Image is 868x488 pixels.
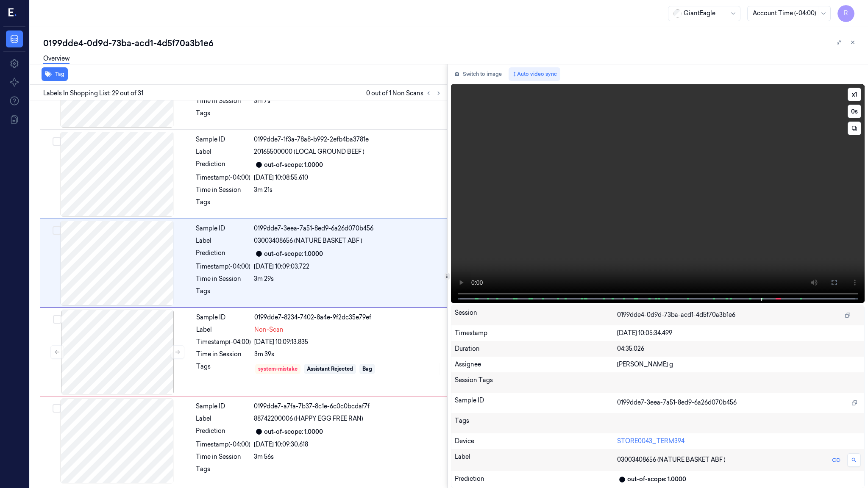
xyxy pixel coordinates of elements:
button: x1 [848,88,861,101]
span: 0199dde4-0d9d-73ba-acd1-4d5f70a3b1e6 [617,311,735,319]
div: Time in Session [196,97,250,105]
div: Timestamp [455,329,617,338]
div: 0199dde7-1f3a-78a8-b992-2efb4ba3781e [254,135,442,144]
div: out-of-scope: 1.0000 [264,250,323,258]
div: 3m 21s [254,186,442,194]
div: 3m 39s [254,350,442,359]
div: 0199dde7-3eea-7a51-8ed9-6a26d070b456 [254,224,442,233]
div: Session [455,308,617,322]
div: [PERSON_NAME] g [617,360,861,369]
div: 3m 56s [254,452,442,461]
div: Time in Session [196,186,250,194]
span: Labels In Shopping List: 29 out of 31 [43,89,143,98]
div: Time in Session [196,274,250,283]
div: Prediction [455,474,617,485]
div: Label [196,147,250,156]
div: Tags [196,465,250,478]
div: [DATE] 10:09:03.722 [254,262,442,271]
div: Label [196,414,250,423]
div: Sample ID [455,396,617,410]
div: system-mistake [258,365,298,373]
button: Select row [53,404,61,413]
div: Prediction [196,160,250,170]
div: Tags [196,109,250,122]
button: R [837,5,854,22]
div: Label [455,452,617,468]
div: Sample ID [196,402,250,411]
div: [DATE] 10:05:34.499 [617,329,861,338]
div: out-of-scope: 1.0000 [627,475,686,484]
div: Device [455,437,617,446]
span: 0 out of 1 Non Scans [366,88,444,98]
div: out-of-scope: 1.0000 [264,161,323,169]
div: Duration [455,344,617,353]
button: Select row [53,315,61,324]
span: 03003408656 (NATURE BASKET ABF ) [617,455,726,464]
span: 20165500000 (LOCAL GROUND BEEF ) [254,147,364,156]
div: Time in Session [196,452,250,461]
a: Overview [43,54,70,64]
span: 0199dde7-3eea-7a51-8ed9-6a26d070b456 [617,398,737,407]
button: Auto video sync [509,67,560,81]
button: Select row [53,226,61,235]
div: Tags [196,198,250,211]
div: 0199dde7-a7fa-7b37-8c1e-6c0c0bcdaf7f [254,402,442,411]
div: 0199dde7-8234-7402-8a4e-9f2dc35e79ef [254,313,442,322]
div: Assistant Rejected [307,365,353,373]
div: [DATE] 10:08:55.610 [254,173,442,182]
div: Sample ID [196,224,250,233]
span: 88742200006 (HAPPY EGG FREE RAN) [254,414,363,423]
div: Tags [196,287,250,300]
div: Timestamp (-04:00) [196,173,250,182]
div: [DATE] 10:09:30.618 [254,440,442,449]
div: Label [196,325,251,334]
div: Prediction [196,427,250,437]
div: Time in Session [196,350,251,359]
div: STORE0043_TERM394 [617,437,861,446]
div: Timestamp (-04:00) [196,262,250,271]
button: Tag [42,67,68,81]
div: Assignee [455,360,617,369]
div: Tags [196,362,251,376]
div: Sample ID [196,135,250,144]
span: 03003408656 (NATURE BASKET ABF ) [254,236,362,245]
div: [DATE] 10:09:13.835 [254,338,442,347]
span: Non-Scan [254,325,284,334]
button: Select row [53,137,61,146]
div: Timestamp (-04:00) [196,440,250,449]
div: out-of-scope: 1.0000 [264,427,323,436]
div: Bag [362,365,372,373]
div: Tags [455,416,617,430]
div: 0199dde4-0d9d-73ba-acd1-4d5f70a3b1e6 [43,37,861,49]
div: 3m 29s [254,274,442,283]
div: Label [196,236,250,245]
div: 04:35.026 [617,344,861,353]
div: Sample ID [196,313,251,322]
div: Session Tags [455,376,617,389]
div: 3m 7s [254,97,442,105]
div: Prediction [196,249,250,259]
div: Timestamp (-04:00) [196,338,251,347]
button: 0s [848,105,861,118]
button: Switch to image [451,67,505,81]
